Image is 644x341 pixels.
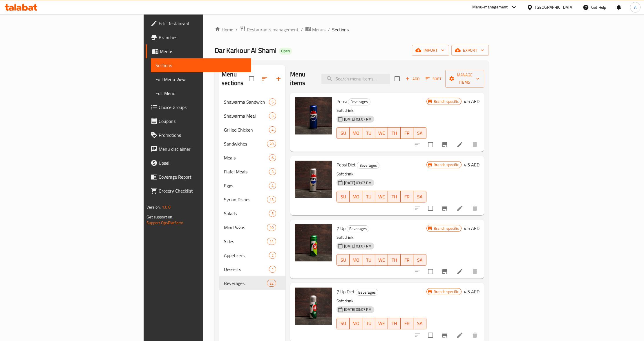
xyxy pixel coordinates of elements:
a: Restaurants management [240,26,299,33]
span: 5 [269,99,276,105]
button: TH [388,254,401,266]
span: WE [377,193,386,201]
span: 14 [267,239,276,244]
div: Mini Pizzas [224,224,267,231]
div: Eggs4 [219,179,285,193]
button: SU [337,318,350,329]
span: SU [339,256,347,264]
span: Add [405,76,420,82]
button: MO [350,254,362,266]
button: MO [350,127,362,139]
button: Branch-specific-item [438,265,452,279]
span: export [456,47,484,54]
p: Soft drink. [337,107,426,114]
button: MO [350,191,362,202]
span: TH [390,256,398,264]
button: SU [337,191,350,202]
span: 22 [267,281,276,286]
div: Sandwiches [224,140,267,147]
span: Pepsi Diet [337,160,356,169]
span: Shawarma Sandwich [224,98,269,105]
span: Menus [160,48,247,55]
button: delete [468,138,482,152]
img: Pepsi [295,97,332,134]
button: delete [468,265,482,279]
span: Pepsi [337,97,347,106]
span: 20 [267,141,276,147]
span: FR [403,256,411,264]
span: SU [339,319,347,328]
span: 3 [269,113,276,119]
div: Shawarma Meal3 [219,109,285,123]
span: 4 [269,183,276,189]
a: Edit menu item [456,141,463,148]
button: SA [413,127,426,139]
span: [DATE] 03:07 PM [342,116,374,122]
button: FR [401,254,413,266]
span: Manage items [450,71,480,86]
li: / [301,26,303,33]
span: A [634,4,636,10]
span: Shawarma Meal [224,112,269,119]
div: items [269,112,276,119]
button: SU [337,254,350,266]
div: items [267,280,276,287]
span: Branch specific [431,162,461,168]
span: 10 [267,225,276,230]
span: TH [390,193,398,201]
div: Eggs [224,182,269,189]
span: Select to update [424,265,437,278]
span: Sides [224,238,267,245]
a: Coverage Report [146,170,251,184]
p: Soft drink. [337,297,426,305]
span: Sort sections [258,72,272,86]
img: 7 Up [295,224,332,261]
span: Restaurants management [247,26,299,33]
a: Menu disclaimer [146,142,251,156]
span: TU [365,193,373,201]
span: 1 [269,267,276,272]
div: Salads5 [219,207,285,220]
span: TH [390,319,398,328]
h6: 4.5 AED [464,161,480,169]
div: items [269,126,276,133]
a: Edit menu item [456,268,463,275]
span: Salads [224,210,269,217]
span: Edit Restaurant [159,20,247,27]
button: FR [401,318,413,329]
button: TU [362,318,375,329]
span: 7 Up Diet [337,287,354,296]
span: [DATE] 03:07 PM [342,307,374,312]
img: 7 Up Diet [295,288,332,325]
span: FR [403,129,411,137]
span: Beverages [357,162,379,169]
span: MO [352,129,360,137]
div: Beverages22 [219,276,285,290]
div: items [269,154,276,161]
button: FR [401,127,413,139]
span: Branch specific [431,226,461,231]
a: Edit menu item [456,332,463,339]
span: Open [279,49,292,53]
a: Grocery Checklist [146,184,251,198]
input: search [321,74,390,84]
button: SA [413,318,426,329]
nav: breadcrumb [215,26,489,33]
span: TU [365,256,373,264]
div: Grilled Chicken4 [219,123,285,137]
div: Beverages [347,225,369,232]
a: Support.OpsPlatform [146,219,183,227]
h2: Menu items [290,70,314,87]
a: Sections [151,58,251,72]
div: items [267,224,276,231]
span: [DATE] 03:07 PM [342,180,374,186]
span: SA [416,193,424,201]
span: Desserts [224,266,269,273]
div: Beverages [356,289,378,296]
a: Menus [305,26,325,33]
a: Choice Groups [146,100,251,114]
span: Sort items [422,74,445,83]
span: Add item [403,74,422,83]
p: Soft drink. [337,234,426,241]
